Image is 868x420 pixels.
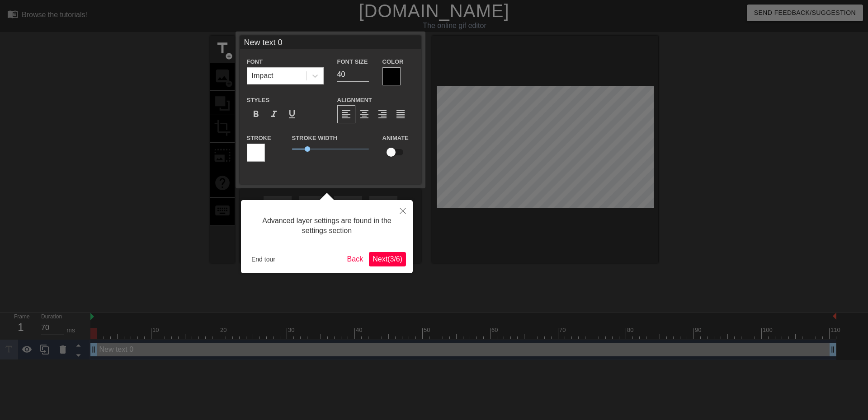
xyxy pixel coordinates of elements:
[344,252,367,266] button: Back
[393,200,413,221] button: Close
[248,252,279,266] button: End tour
[373,255,402,263] span: Next ( 3 / 6 )
[248,207,406,245] div: Advanced layer settings are found in the settings section
[369,252,406,266] button: Next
